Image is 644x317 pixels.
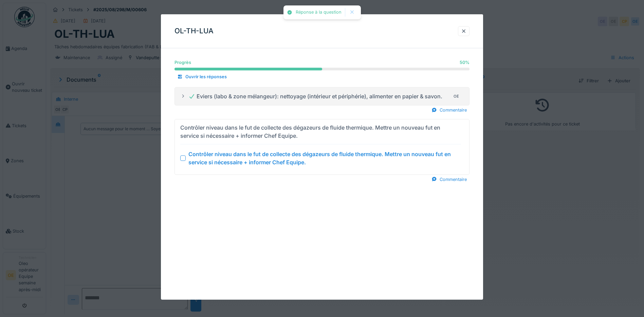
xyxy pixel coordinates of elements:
[429,105,470,115] div: Commentaire
[178,90,466,103] summary: Eviers (labo & zone mélangeur): nettoyage (intérieur et périphérie), alimenter en papier & savon.OE
[188,150,461,166] div: Contrôler niveau dans le fut de collecte des dégazeurs de fluide thermique. Mettre un nouveau fut...
[452,91,461,101] div: OE
[178,122,466,171] summary: Contrôler niveau dans le fut de collecte des dégazeurs de fluide thermique. Mettre un nouveau fut...
[296,10,342,15] div: Réponse à la question
[174,59,191,66] div: Progrès
[174,72,229,81] div: Ouvrir les réponses
[460,59,470,66] div: 50 %
[180,123,458,139] div: Contrôler niveau dans le fut de collecte des dégazeurs de fluide thermique. Mettre un nouveau fut...
[174,27,214,35] h3: OL-TH-LUA
[429,174,470,184] div: Commentaire
[188,92,442,100] div: Eviers (labo & zone mélangeur): nettoyage (intérieur et périphérie), alimenter en papier & savon.
[174,68,470,70] progress: 50 %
